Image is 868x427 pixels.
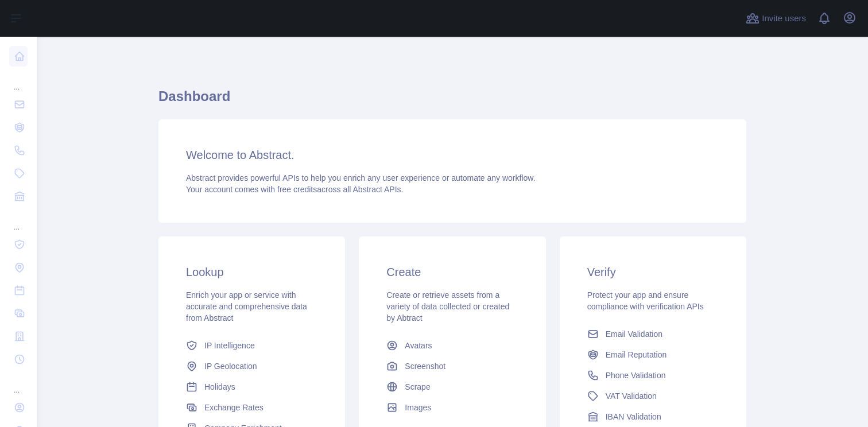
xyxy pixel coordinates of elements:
h3: Welcome to Abstract. [186,147,719,163]
div: ... [9,372,28,395]
h1: Dashboard [158,87,746,115]
a: Email Validation [583,324,723,344]
a: IP Geolocation [181,356,322,376]
a: Scrape [382,376,522,397]
span: VAT Validation [606,390,657,402]
button: Invite users [743,9,808,28]
a: Email Reputation [583,344,723,365]
span: Create or retrieve assets from a variety of data collected or created by Abtract [386,290,509,323]
span: Email Reputation [606,349,667,360]
a: VAT Validation [583,386,723,406]
span: Screenshot [405,360,445,372]
span: Your account comes with across all Abstract APIs. [186,185,403,194]
span: Avatars [405,340,432,351]
span: Email Validation [606,328,662,340]
a: IBAN Validation [583,406,723,427]
span: Protect your app and ensure compliance with verification APIs [587,290,704,311]
span: Invite users [762,12,806,25]
a: Screenshot [382,356,522,376]
span: Images [405,402,431,413]
a: Phone Validation [583,365,723,386]
span: IBAN Validation [606,411,661,422]
div: ... [9,69,28,92]
h3: Create [386,264,518,280]
span: Enrich your app or service with accurate and comprehensive data from Abstract [186,290,307,323]
span: Phone Validation [606,370,666,381]
a: Images [382,397,522,418]
span: IP Geolocation [204,360,257,372]
a: IP Intelligence [181,335,322,356]
span: Exchange Rates [204,402,263,413]
a: Holidays [181,376,322,397]
span: free credits [277,185,317,194]
h3: Verify [587,264,719,280]
div: ... [9,209,28,232]
span: Scrape [405,381,430,393]
a: Avatars [382,335,522,356]
span: Abstract provides powerful APIs to help you enrich any user experience or automate any workflow. [186,173,536,183]
h3: Lookup [186,264,317,280]
span: IP Intelligence [204,340,255,351]
a: Exchange Rates [181,397,322,418]
span: Holidays [204,381,235,393]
